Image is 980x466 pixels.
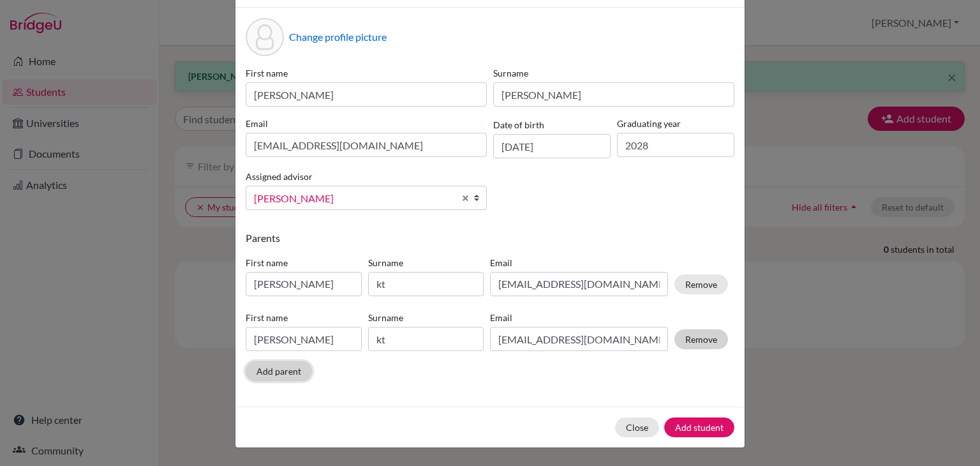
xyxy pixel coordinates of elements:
[490,256,668,269] label: Email
[368,256,484,269] label: Surname
[246,18,284,56] div: Profile picture
[246,230,734,246] p: Parents
[493,134,611,158] input: dd/mm/yyyy
[246,311,362,324] label: First name
[246,256,362,269] label: First name
[674,329,728,349] button: Remove
[490,311,668,324] label: Email
[368,311,484,324] label: Surname
[246,361,312,381] button: Add parent
[617,117,734,130] label: Graduating year
[246,117,487,130] label: Email
[615,417,659,437] button: Close
[246,170,313,183] label: Assigned advisor
[493,66,734,80] label: Surname
[254,190,454,207] span: [PERSON_NAME]
[664,417,734,437] button: Add student
[246,66,487,80] label: First name
[493,118,544,132] label: Date of birth
[674,274,728,294] button: Remove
